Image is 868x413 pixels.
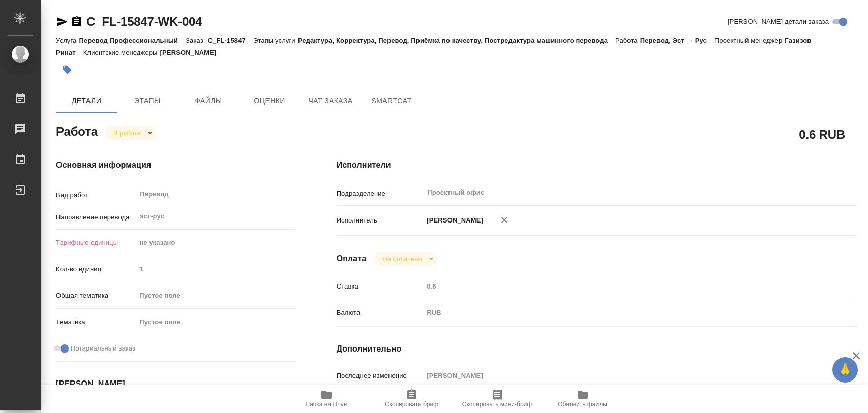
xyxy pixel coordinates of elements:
[136,313,295,331] div: Пустое поле
[836,359,854,380] span: 🙏
[253,37,298,44] p: Этапы услуги
[56,37,79,44] p: Услуга
[385,401,438,408] span: Скопировать бриф
[56,291,136,301] p: Общая тематика
[56,238,136,248] p: Тарифные единицы
[71,16,83,28] button: Скопировать ссылку
[56,378,296,390] h4: [PERSON_NAME]
[186,37,207,44] p: Заказ:
[184,94,233,107] span: Файлы
[245,94,294,107] span: Оценки
[337,188,424,199] p: Подразделение
[160,49,224,56] p: [PERSON_NAME]
[337,371,424,381] p: Последнее изменение
[640,37,714,44] p: Перевод, Эст → Рус
[337,308,424,318] p: Валюта
[558,401,607,408] span: Обновить файлы
[62,94,111,107] span: Детали
[105,126,156,140] div: В работе
[306,401,347,408] span: Папка на Drive
[423,304,813,322] div: RUB
[462,401,532,408] span: Скопировать мини-бриф
[56,212,136,223] p: Направление перевода
[306,94,355,107] span: Чат заказа
[79,37,186,44] p: Перевод Профессиональный
[284,385,369,413] button: Папка на Drive
[136,287,295,304] div: Пустое поле
[799,125,845,143] h2: 0.6 RUB
[139,317,283,327] div: Пустое поле
[832,357,858,383] button: 🙏
[337,159,857,171] h4: Исполнители
[136,234,295,251] div: не указано
[369,385,455,413] button: Скопировать бриф
[337,215,424,226] p: Исполнитель
[337,343,857,355] h4: Дополнительно
[208,37,253,44] p: C_FL-15847
[136,262,295,276] input: Пустое поле
[56,121,98,140] h2: Работа
[379,255,425,263] button: Не оплачена
[728,17,829,27] span: [PERSON_NAME] детали заказа
[493,209,516,231] button: Удалить исполнителя
[110,129,144,137] button: В работе
[86,15,202,28] a: C_FL-15847-WK-004
[714,37,785,44] p: Проектный менеджер
[367,94,416,107] span: SmartCat
[56,190,136,200] p: Вид работ
[56,58,78,81] button: Добавить тэг
[123,94,172,107] span: Этапы
[615,37,640,44] p: Работа
[337,252,367,265] h4: Оплата
[83,49,160,56] p: Клиентские менеджеры
[455,385,540,413] button: Скопировать мини-бриф
[423,368,813,383] input: Пустое поле
[374,252,437,266] div: В работе
[337,281,424,292] p: Ставка
[56,317,136,327] p: Тематика
[71,343,135,354] span: Нотариальный заказ
[298,37,615,44] p: Редактура, Корректура, Перевод, Приёмка по качеству, Постредактура машинного перевода
[540,385,625,413] button: Обновить файлы
[423,279,813,294] input: Пустое поле
[139,291,283,301] div: Пустое поле
[56,16,68,28] button: Скопировать ссылку для ЯМессенджера
[56,159,296,171] h4: Основная информация
[423,215,483,226] p: [PERSON_NAME]
[56,264,136,274] p: Кол-во единиц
